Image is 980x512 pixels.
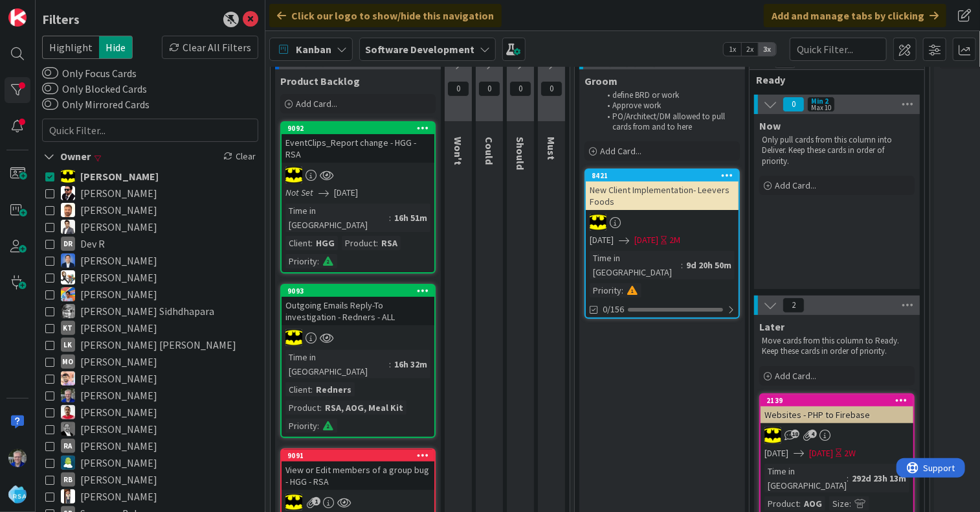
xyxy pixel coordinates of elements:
[313,236,338,250] div: HGG
[221,148,258,165] div: Clear
[285,419,317,433] div: Priority
[42,148,92,165] div: Owner
[45,320,255,336] button: KT [PERSON_NAME]
[764,447,788,460] span: [DATE]
[724,43,741,56] span: 1x
[8,449,27,467] img: RT
[759,320,785,333] span: Later
[586,181,739,210] div: New Client Implementation- Leevers Foods
[783,97,805,112] span: 0
[269,4,502,27] div: Click our logo to show/hide this navigation
[280,75,360,87] span: Product Backlog
[483,137,496,165] span: Could
[61,472,75,487] div: RB
[80,168,159,185] span: [PERSON_NAME]
[282,494,434,511] div: AC
[681,258,683,272] span: :
[600,145,641,157] span: Add Card...
[45,235,255,252] button: DR Dev R
[783,297,805,313] span: 2
[45,286,255,303] button: JK [PERSON_NAME]
[376,236,378,250] span: :
[45,437,255,454] button: RA [PERSON_NAME]
[741,43,759,56] span: 2x
[761,427,913,444] div: AC
[61,237,75,251] div: DR
[586,170,739,210] div: 8421New Client Implementation- Leevers Foods
[766,396,913,405] div: 2139
[313,382,355,397] div: Redners
[61,304,75,318] img: KS
[45,303,255,320] button: KS [PERSON_NAME] Sidhdhapara
[761,395,913,406] div: 2139
[80,303,214,320] span: [PERSON_NAME] Sidhdhapara
[389,357,391,371] span: :
[849,471,909,485] div: 292d 23h 13m
[586,214,739,231] div: AC
[285,401,320,415] div: Product
[378,236,401,250] div: RSA
[296,98,337,110] span: Add Card...
[61,287,75,301] img: JK
[603,303,624,316] span: 0/156
[80,286,157,303] span: [PERSON_NAME]
[61,270,75,285] img: ES
[80,320,157,336] span: [PERSON_NAME]
[282,450,434,461] div: 9091
[285,350,389,378] div: Time in [GEOGRAPHIC_DATA]
[683,258,735,272] div: 9d 20h 50m
[478,81,500,97] span: 0
[61,220,75,234] img: BR
[849,496,851,511] span: :
[514,137,527,170] span: Should
[540,81,562,97] span: 0
[45,185,255,202] button: AC [PERSON_NAME]
[282,122,434,134] div: 9092
[282,167,434,183] div: AC
[80,336,236,353] span: [PERSON_NAME] [PERSON_NAME]
[80,488,157,505] span: [PERSON_NAME]
[45,488,255,505] button: SK [PERSON_NAME]
[80,185,157,202] span: [PERSON_NAME]
[42,36,99,59] span: Highlight
[761,395,913,423] div: 2139Websites - PHP to Firebase
[61,371,75,386] img: RS
[590,283,621,297] div: Priority
[287,124,434,133] div: 9092
[285,187,313,198] i: Not Set
[452,137,465,165] span: Won't
[61,186,75,200] img: AC
[80,218,157,235] span: [PERSON_NAME]
[590,251,681,279] div: Time in [GEOGRAPHIC_DATA]
[61,439,75,453] div: RA
[282,297,434,325] div: Outgoing Emails Reply-To investigation - Redners - ALL
[61,489,75,504] img: SK
[61,253,75,268] img: DP
[45,353,255,370] button: MO [PERSON_NAME]
[762,336,912,357] p: Move cards from this column to Ready. Keep these cards in order of priority.
[45,454,255,471] button: RD [PERSON_NAME]
[45,202,255,218] button: AS [PERSON_NAME]
[669,233,680,247] div: 2M
[42,97,150,112] label: Only Mirrored Cards
[42,119,258,142] input: Quick Filter...
[80,404,157,421] span: [PERSON_NAME]
[285,382,311,397] div: Client
[365,43,474,56] b: Software Development
[808,430,817,438] span: 4
[80,353,157,370] span: [PERSON_NAME]
[791,430,799,438] span: 18
[764,496,799,511] div: Product
[391,357,430,371] div: 16h 32m
[829,496,849,511] div: Size
[61,355,75,369] div: MO
[45,218,255,235] button: BR [PERSON_NAME]
[285,204,389,232] div: Time in [GEOGRAPHIC_DATA]
[317,419,319,433] span: :
[764,4,946,27] div: Add and manage tabs by clicking
[311,382,313,397] span: :
[61,456,75,470] img: RD
[600,100,738,111] li: Approve work
[285,254,317,268] div: Priority
[282,461,434,490] div: View or Edit members of a group bug - HGG - RSA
